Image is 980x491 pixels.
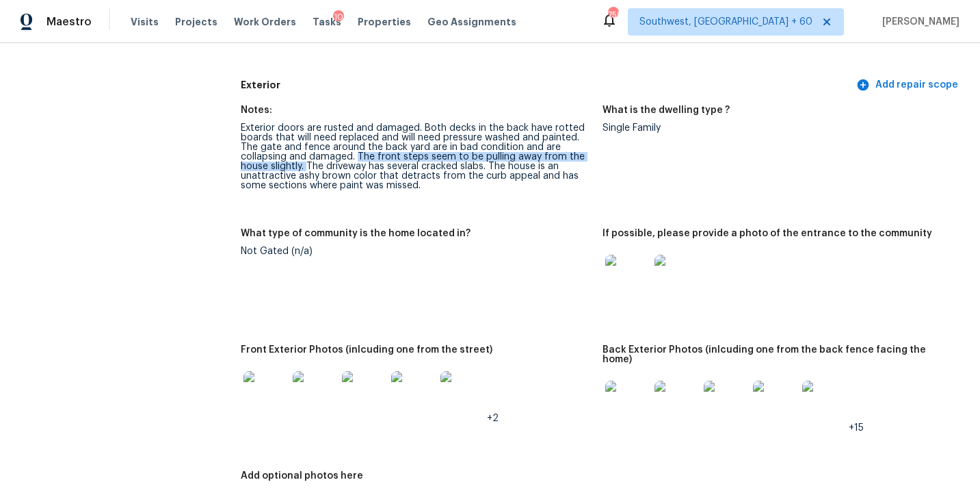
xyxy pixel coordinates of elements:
span: Southwest, [GEOGRAPHIC_DATA] + 60 [639,15,812,29]
h5: Back Exterior Photos (inlcuding one from the back fence facing the home) [602,345,953,364]
h5: Front Exterior Photos (inlcuding one from the street) [241,345,492,355]
span: Work Orders [234,15,296,29]
h5: Notes: [241,105,272,115]
h5: If possible, please provide a photo of the entrance to the community [602,229,932,238]
button: Add repair scope [853,73,964,98]
span: +15 [849,423,864,433]
div: 758 [608,8,618,22]
span: [PERSON_NAME] [877,15,959,29]
h5: Add optional photos here [241,471,363,481]
span: Visits [131,15,159,29]
div: 10 [333,10,344,24]
span: Properties [358,15,411,29]
span: +2 [487,414,499,423]
h5: What type of community is the home located in? [241,229,471,238]
span: Maestro [47,15,92,29]
div: Exterior doors are rusted and damaged. Both decks in the back have rotted boards that will need r... [241,123,591,190]
div: Not Gated (n/a) [241,247,591,256]
span: Add repair scope [859,77,958,94]
span: Projects [175,15,217,29]
h5: Exterior [241,78,853,92]
div: Single Family [602,123,953,133]
span: Geo Assignments [427,15,516,29]
span: Tasks [313,17,341,27]
h5: What is the dwelling type ? [602,105,730,115]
